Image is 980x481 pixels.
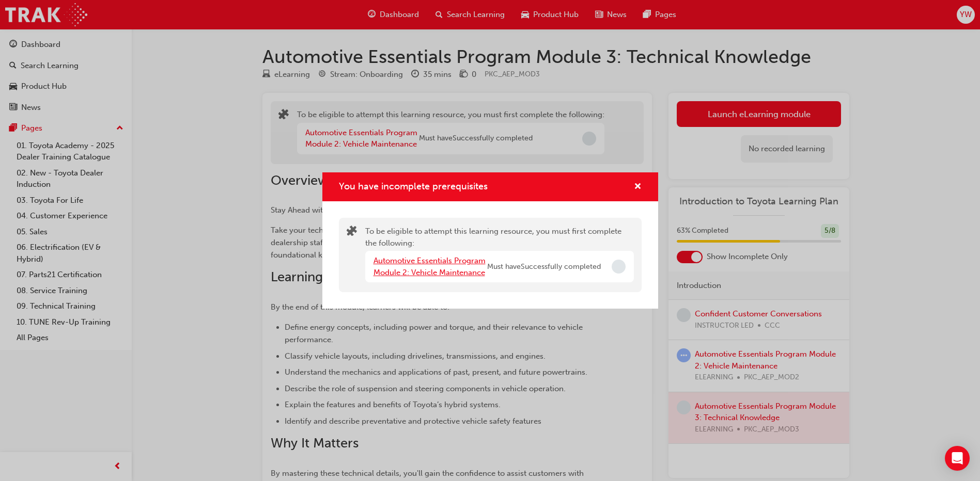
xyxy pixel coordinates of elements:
div: Open Intercom Messenger [945,446,970,471]
span: puzzle-icon [347,227,357,238]
span: cross-icon [634,183,642,192]
div: To be eligible to attempt this learning resource, you must first complete the following: [365,226,634,284]
div: You have incomplete prerequisites [322,172,658,309]
span: Must have Successfully completed [487,261,601,273]
button: cross-icon [634,181,642,194]
span: You have incomplete prerequisites [339,181,488,192]
span: Incomplete [612,260,626,274]
a: Automotive Essentials Program Module 2: Vehicle Maintenance [374,256,486,277]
